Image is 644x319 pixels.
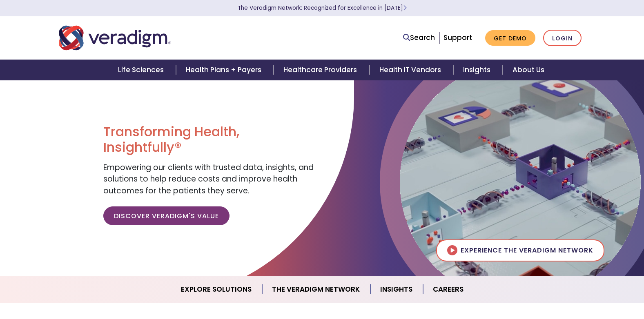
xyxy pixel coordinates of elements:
a: Healthcare Providers [274,60,369,80]
a: About Us [503,60,554,80]
span: Learn More [403,4,407,12]
img: Veradigm logo [59,24,171,51]
a: Support [443,33,472,42]
span: Empowering our clients with trusted data, insights, and solutions to help reduce costs and improv... [103,162,314,196]
h1: Transforming Health, Insightfully® [103,124,316,155]
a: Health IT Vendors [370,60,453,80]
a: Insights [453,60,503,80]
a: Discover Veradigm's Value [103,206,230,225]
a: Search [403,32,435,43]
a: Health Plans + Payers [176,60,274,80]
a: The Veradigm Network [262,279,370,300]
a: The Veradigm Network: Recognized for Excellence in [DATE]Learn More [238,4,407,12]
a: Explore Solutions [171,279,262,300]
a: Insights [370,279,423,300]
a: Login [543,30,582,47]
a: Careers [423,279,473,300]
a: Get Demo [485,30,535,46]
a: Life Sciences [108,60,176,80]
